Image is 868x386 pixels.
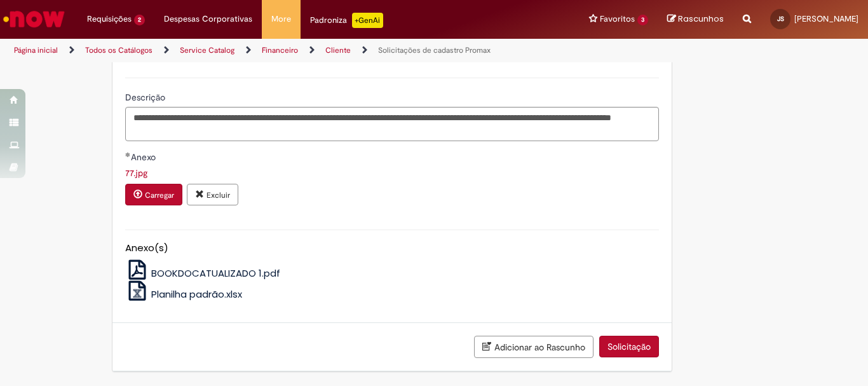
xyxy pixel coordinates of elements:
[352,13,383,28] p: +GenAi
[678,13,724,25] span: Rascunhos
[1,6,67,32] img: ServiceNow
[271,13,291,25] span: More
[125,152,131,157] span: Obrigatório Preenchido
[794,13,858,24] span: [PERSON_NAME]
[151,266,280,280] span: BOOKDOCATUALIZADO 1.pdf
[310,13,383,28] div: Padroniza
[599,336,659,357] button: Solicitação
[125,266,281,280] a: BOOKDOCATUALIZADO 1.pdf
[667,13,724,25] a: Rascunhos
[151,287,242,301] span: Planilha padrão.xlsx
[125,184,182,205] button: Carregar anexo de Anexo Required
[164,13,252,25] span: Despesas Corporativas
[145,190,174,200] small: Carregar
[207,190,230,200] small: Excluir
[125,107,659,141] textarea: Descrição
[134,15,145,25] span: 2
[87,13,132,25] span: Requisições
[131,151,158,163] span: Anexo
[125,167,147,179] a: Download de 77.jpg
[125,243,659,254] h5: Anexo(s)
[14,45,58,55] a: Página inicial
[325,45,351,55] a: Cliente
[262,45,298,55] a: Financeiro
[125,92,168,103] span: Descrição
[187,184,238,205] button: Excluir anexo 77.jpg
[637,15,648,25] span: 3
[125,287,243,301] a: Planilha padrão.xlsx
[777,15,784,23] span: JS
[180,45,234,55] a: Service Catalog
[85,45,153,55] a: Todos os Catálogos
[600,13,635,25] span: Favoritos
[474,336,593,358] button: Adicionar ao Rascunho
[378,45,491,55] a: Solicitações de cadastro Promax
[10,39,569,62] ul: Trilhas de página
